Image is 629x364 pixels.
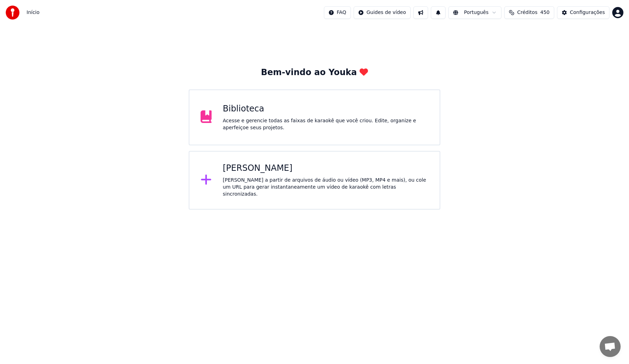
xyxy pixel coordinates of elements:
img: youka [6,6,20,20]
div: Biblioteca [223,103,429,115]
button: FAQ [324,6,351,19]
div: Bem-vindo ao Youka [261,67,368,78]
div: [PERSON_NAME] [223,163,429,174]
button: Configurações [557,6,609,19]
div: Bate-papo aberto [600,336,621,357]
div: [PERSON_NAME] a partir de arquivos de áudio ou vídeo (MP3, MP4 e mais), ou cole um URL para gerar... [223,177,429,198]
div: Acesse e gerencie todas as faixas de karaokê que você criou. Edite, organize e aperfeiçoe seus pr... [223,117,429,131]
button: Créditos450 [504,6,554,19]
button: Guides de vídeo [354,6,411,19]
div: Configurações [570,9,605,16]
span: 450 [540,9,550,16]
span: Créditos [517,9,537,16]
nav: breadcrumb [27,9,39,16]
span: Início [27,9,39,16]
